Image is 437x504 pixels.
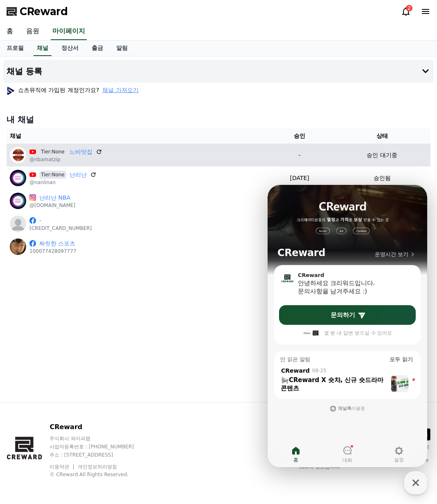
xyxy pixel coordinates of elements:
[39,193,75,202] a: 난리난 NBA
[7,114,430,125] h4: 내 채널
[70,171,87,179] a: 난리난
[34,40,52,56] a: 채널
[55,40,85,56] a: 정산서
[10,147,26,163] img: 느바맛집
[39,239,77,248] a: 짜릿한 스포츠
[50,471,149,478] p: © CReward All Rights Reserved.
[10,239,26,255] img: 짜릿한 스포츠
[406,5,412,11] div: 2
[29,202,75,209] p: @[DOMAIN_NAME]
[29,248,77,254] p: 100077428097777
[7,128,266,144] th: 채널
[7,86,139,94] p: 쇼츠뮤직에 가입된 계정인가요?
[70,148,92,156] a: 느바맛집
[29,225,92,232] p: [CREDIT_CARD_NUMBER]
[10,193,26,209] img: 난리난 NBA
[85,40,110,56] a: 출금
[29,156,102,163] p: @nbamatzip
[50,422,149,432] p: CReward
[269,151,330,160] p: -
[7,5,68,18] a: CReward
[102,86,138,94] button: 채널 가져오기
[266,128,333,144] th: 승인
[20,23,46,40] a: 음원
[50,464,75,470] a: 이용약관
[39,148,66,156] span: Tier:None
[39,216,92,225] a: -
[333,128,430,144] th: 상태
[269,174,330,182] p: [DATE]
[78,464,117,470] a: 개인정보처리방침
[50,452,149,458] p: 주소 : [STREET_ADDRESS]
[268,185,427,467] iframe: Channel chat
[10,170,26,186] img: 난리난
[7,67,42,76] h4: 채널 등록
[51,23,87,40] a: 마이페이지
[367,151,397,160] p: 승인 대기중
[110,40,134,56] a: 알림
[3,60,434,83] button: 채널 등록
[374,174,391,182] p: 승인됨
[39,171,66,179] span: Tier:None
[7,87,15,95] img: profile
[401,7,411,16] a: 2
[20,5,68,18] span: CReward
[50,443,149,450] p: 사업자등록번호 : [PHONE_NUMBER]
[50,435,149,442] p: 주식회사 와이피랩
[29,179,97,186] p: @nanlinan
